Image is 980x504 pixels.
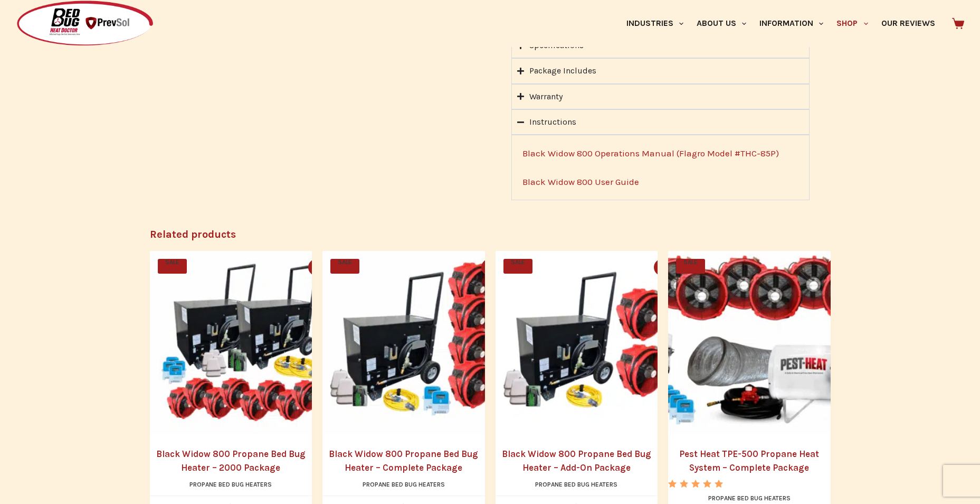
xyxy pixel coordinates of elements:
[708,494,791,502] a: Propane Bed Bug Heaters
[308,259,325,276] button: Quick view toggle
[330,259,359,274] span: SALE
[676,259,705,274] span: SALE
[322,447,485,474] a: Black Widow 800 Propane Bed Bug Heater – Complete Package
[481,259,498,276] button: Quick view toggle
[522,148,779,158] a: Black Widow 800 Operations Manual (Flagro Model #THC-85P)
[529,90,563,104] div: Warranty
[529,115,576,129] div: Instructions
[668,251,852,435] a: Pest Heat TPE-500 Propane Heat System - Complete Package
[496,251,679,435] a: Black Widow 800 Propane Bed Bug Heater - Add-On Package
[363,481,445,488] a: Propane Bed Bug Heaters
[150,447,312,474] a: Black Widow 800 Propane Bed Bug Heater – 2000 Package
[8,4,40,36] button: Open LiveChat chat widget
[189,481,272,488] a: Propane Bed Bug Heaters
[529,64,596,78] div: Package Includes
[511,84,810,109] summary: Warranty
[503,259,532,274] span: SALE
[511,58,810,83] summary: Package Includes
[668,447,831,474] a: Pest Heat TPE-500 Propane Heat System – Complete Package
[158,259,187,274] span: SALE
[150,251,334,435] a: Black Widow 800 Propane Bed Bug Heater - 2000 Package
[827,259,844,276] button: Quick view toggle
[522,176,639,187] a: Black Widow 800 User Guide
[150,227,831,242] h2: Related products
[322,251,506,435] a: Black Widow 800 Propane Bed Bug Heater - Complete Package
[496,447,658,474] a: Black Widow 800 Propane Bed Bug Heater – Add-On Package
[535,481,617,488] a: Propane Bed Bug Heaters
[668,480,725,488] div: Rated 5.00 out of 5
[511,109,810,135] summary: Instructions
[654,259,671,276] button: Quick view toggle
